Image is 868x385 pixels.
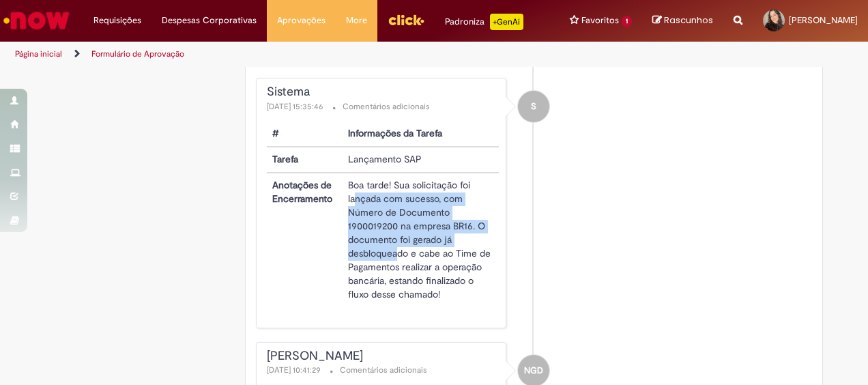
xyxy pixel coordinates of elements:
span: 1 [622,16,632,27]
ul: Trilhas de página [10,42,568,67]
span: [DATE] 10:41:29 [267,365,323,375]
img: click_logo_yellow_360x200.png [388,10,424,30]
img: ServiceNow [1,7,72,34]
a: Página inicial [15,48,62,59]
td: Lançamento SAP [343,147,499,173]
div: Padroniza [445,14,523,30]
span: S [531,90,536,123]
span: More [346,14,367,27]
a: Formulário de Aprovação [91,48,184,59]
span: Despesas Corporativas [162,14,257,27]
a: Rascunhos [652,14,713,27]
span: [PERSON_NAME] [789,14,858,26]
div: Sistema [267,85,500,99]
th: Tarefa [267,147,343,173]
th: Anotações de Encerramento [267,173,343,307]
span: Rascunhos [664,14,713,27]
span: [DATE] 15:35:46 [267,101,326,112]
span: Aprovações [277,14,325,27]
div: [PERSON_NAME] [267,350,500,363]
span: Requisições [93,14,141,27]
p: +GenAi [490,14,523,30]
span: Favoritos [581,14,619,27]
th: # [267,122,343,147]
small: Comentários adicionais [343,101,430,113]
div: System [518,91,549,122]
small: Comentários adicionais [340,365,427,376]
td: Boa tarde! Sua solicitação foi lançada com sucesso, com Número de Documento 1900019200 na empresa... [343,173,499,307]
th: Informações da Tarefa [343,122,499,147]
